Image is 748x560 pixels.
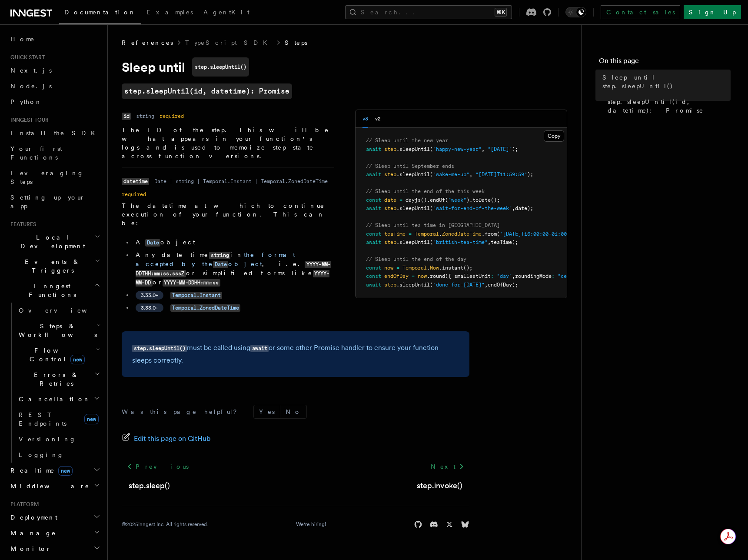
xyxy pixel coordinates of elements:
span: Features [7,221,36,228]
kbd: ⌘K [495,8,507,17]
span: Platform [7,501,39,508]
a: TypeScript SDK [185,38,273,47]
code: Temporal.Instant [170,292,222,299]
button: Flow Controlnew [15,343,102,367]
a: Sleep until step.sleepUntil() [599,70,731,94]
span: Inngest Functions [7,282,94,299]
span: "week" [448,197,466,203]
code: step.sleepUntil() [132,345,187,352]
span: await [366,239,381,245]
code: YYYY-MM-DD [136,270,329,287]
span: now [384,265,393,271]
code: string [209,252,230,259]
button: v3 [362,110,368,128]
span: ( [445,197,448,203]
span: () [421,197,427,203]
span: : [552,273,555,279]
h4: On this page [599,56,731,70]
span: now [418,273,427,279]
span: AgentKit [203,9,249,16]
span: step [384,171,396,177]
span: .sleepUntil [396,282,430,288]
span: ({ smallestUnit [445,273,491,279]
span: new [84,414,99,424]
a: Edit this page on GitHub [122,433,211,445]
button: Inngest Functions [7,278,102,303]
a: Contact sales [601,5,680,19]
button: No [280,405,306,418]
span: await [366,282,381,288]
span: endOfDay); [488,282,518,288]
span: 3.33.0+ [141,304,158,311]
span: Temporal [402,265,427,271]
span: ( [430,146,433,152]
span: step [384,239,396,245]
span: ( [430,205,433,211]
a: Temporal.Instant [170,291,222,298]
div: © 2025 Inngest Inc. All rights reserved. [122,521,208,528]
a: Overview [15,303,102,318]
p: The ID of the step. This will be what appears in your function's logs and is used to memoize step... [122,126,334,160]
span: : [491,273,494,279]
span: Versioning [19,436,76,443]
a: Your first Functions [7,141,102,165]
code: id [122,113,131,120]
span: . [427,265,430,271]
a: We're hiring! [296,521,326,528]
span: // Sleep until the end of the this week [366,188,485,194]
a: Sign Up [684,5,741,19]
a: step.sleep() [129,480,170,492]
span: = [396,265,399,271]
span: Quick start [7,54,45,61]
span: Middleware [7,482,90,490]
a: Node.js [7,78,102,94]
span: dayjs [406,197,421,203]
span: Cancellation [15,395,90,403]
code: Date [213,261,228,268]
span: 3.33.0+ [141,292,158,299]
span: await [366,146,381,152]
a: AgentKit [198,3,255,23]
span: Your first Functions [10,145,62,161]
a: Date [145,239,160,246]
span: Monitor [7,544,51,553]
a: Logging [15,447,102,463]
span: .toDate [469,197,491,203]
span: "[DATE]T11:59:59" [475,171,527,177]
span: Node.js [10,83,52,90]
span: Errors & Retries [15,370,94,388]
span: , [512,273,515,279]
span: const [366,197,381,203]
span: Edit this page on GitHub [134,433,211,445]
span: // Sleep until September ends [366,163,454,169]
span: . [439,231,442,237]
span: , [485,282,488,288]
span: REST Endpoints [19,411,66,427]
span: await [366,171,381,177]
div: Inngest Functions [7,303,102,463]
button: Events & Triggers [7,254,102,278]
button: Middleware [7,478,102,494]
span: ( [497,231,500,237]
button: Errors & Retries [15,367,102,391]
span: ( [430,282,433,288]
span: ( [430,171,433,177]
button: Copy [544,130,564,142]
code: Temporal.ZonedDateTime [170,304,240,312]
span: .endOf [427,197,445,203]
span: Home [10,35,35,43]
h1: Sleep until [122,57,469,77]
span: teaTime); [491,239,518,245]
span: "done-for-[DATE]" [433,282,485,288]
code: datetime [122,178,149,185]
a: Documentation [59,3,141,24]
span: Deployment [7,513,57,522]
button: v2 [375,110,381,128]
a: Install the SDK [7,125,102,141]
span: Documentation [64,9,136,16]
dd: Date | string | Temporal.Instant | Temporal.ZonedDateTime [154,178,328,185]
span: "british-tea-time" [433,239,488,245]
a: Next.js [7,63,102,78]
a: Previous [122,459,193,474]
button: Search...⌘K [345,5,512,19]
